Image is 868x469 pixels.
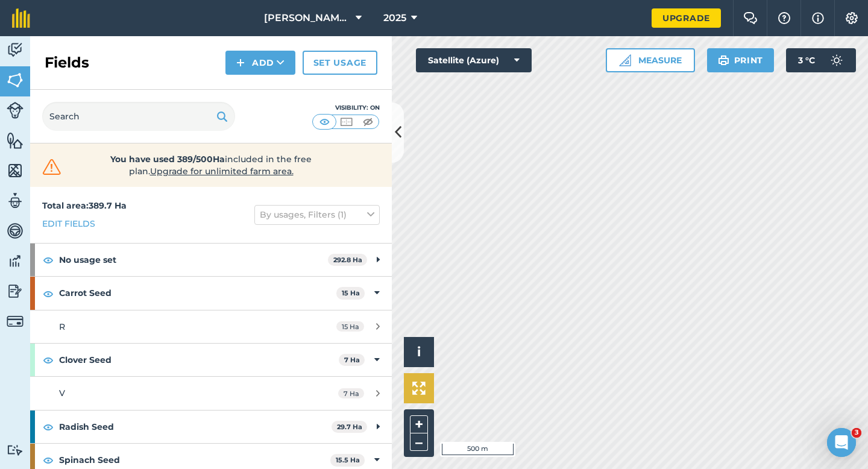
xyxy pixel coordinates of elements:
span: 3 ° C [798,48,815,72]
img: svg+xml;base64,PD94bWwgdmVyc2lvbj0iMS4wIiBlbmNvZGluZz0idXRmLTgiPz4KPCEtLSBHZW5lcmF0b3I6IEFkb2JlIE... [7,252,24,270]
button: + [410,415,428,433]
a: R15 Ha [30,310,392,343]
a: Set usage [303,51,377,75]
a: V7 Ha [30,377,392,409]
img: Four arrows, one pointing top left, one top right, one bottom right and the last bottom left [412,382,426,395]
strong: Clover Seed [59,344,339,376]
span: Upgrade for unlimited farm area. [150,166,294,177]
strong: 7 Ha [344,356,360,364]
img: A question mark icon [777,12,791,24]
img: svg+xml;base64,PHN2ZyB4bWxucz0iaHR0cDovL3d3dy53My5vcmcvMjAwMC9zdmciIHdpZHRoPSI1NiIgaGVpZ2h0PSI2MC... [7,162,24,180]
img: svg+xml;base64,PHN2ZyB4bWxucz0iaHR0cDovL3d3dy53My5vcmcvMjAwMC9zdmciIHdpZHRoPSIxOCIgaGVpZ2h0PSIyNC... [43,286,54,301]
iframe: Intercom live chat [827,428,856,457]
button: Add [225,51,295,75]
img: svg+xml;base64,PD94bWwgdmVyc2lvbj0iMS4wIiBlbmNvZGluZz0idXRmLTgiPz4KPCEtLSBHZW5lcmF0b3I6IEFkb2JlIE... [825,48,849,72]
strong: No usage set [59,244,328,276]
span: R [59,321,65,332]
strong: Total area : 389.7 Ha [42,200,127,211]
button: Measure [606,48,695,72]
img: svg+xml;base64,PHN2ZyB4bWxucz0iaHR0cDovL3d3dy53My5vcmcvMjAwMC9zdmciIHdpZHRoPSIxOCIgaGVpZ2h0PSIyNC... [43,253,54,267]
img: svg+xml;base64,PHN2ZyB4bWxucz0iaHR0cDovL3d3dy53My5vcmcvMjAwMC9zdmciIHdpZHRoPSI1NiIgaGVpZ2h0PSI2MC... [7,71,24,89]
img: svg+xml;base64,PHN2ZyB4bWxucz0iaHR0cDovL3d3dy53My5vcmcvMjAwMC9zdmciIHdpZHRoPSIzMiIgaGVpZ2h0PSIzMC... [40,158,64,176]
button: Print [707,48,775,72]
div: Radish Seed29.7 Ha [30,411,392,443]
img: svg+xml;base64,PD94bWwgdmVyc2lvbj0iMS4wIiBlbmNvZGluZz0idXRmLTgiPz4KPCEtLSBHZW5lcmF0b3I6IEFkb2JlIE... [7,444,24,456]
strong: 29.7 Ha [337,423,362,431]
img: svg+xml;base64,PHN2ZyB4bWxucz0iaHR0cDovL3d3dy53My5vcmcvMjAwMC9zdmciIHdpZHRoPSI1MCIgaGVpZ2h0PSI0MC... [360,116,376,128]
img: svg+xml;base64,PHN2ZyB4bWxucz0iaHR0cDovL3d3dy53My5vcmcvMjAwMC9zdmciIHdpZHRoPSI1MCIgaGVpZ2h0PSI0MC... [339,116,354,128]
h2: Fields [45,53,89,72]
img: svg+xml;base64,PHN2ZyB4bWxucz0iaHR0cDovL3d3dy53My5vcmcvMjAwMC9zdmciIHdpZHRoPSIxOCIgaGVpZ2h0PSIyNC... [43,420,54,434]
strong: Carrot Seed [59,277,336,309]
span: V [59,388,65,398]
span: 7 Ha [338,388,364,398]
img: svg+xml;base64,PD94bWwgdmVyc2lvbj0iMS4wIiBlbmNvZGluZz0idXRmLTgiPz4KPCEtLSBHZW5lcmF0b3I6IEFkb2JlIE... [7,313,24,330]
img: svg+xml;base64,PHN2ZyB4bWxucz0iaHR0cDovL3d3dy53My5vcmcvMjAwMC9zdmciIHdpZHRoPSIxNCIgaGVpZ2h0PSIyNC... [236,55,245,70]
strong: 15 Ha [342,289,360,297]
img: svg+xml;base64,PD94bWwgdmVyc2lvbj0iMS4wIiBlbmNvZGluZz0idXRmLTgiPz4KPCEtLSBHZW5lcmF0b3I6IEFkb2JlIE... [7,192,24,210]
img: svg+xml;base64,PHN2ZyB4bWxucz0iaHR0cDovL3d3dy53My5vcmcvMjAwMC9zdmciIHdpZHRoPSIxOCIgaGVpZ2h0PSIyNC... [43,353,54,367]
img: svg+xml;base64,PHN2ZyB4bWxucz0iaHR0cDovL3d3dy53My5vcmcvMjAwMC9zdmciIHdpZHRoPSIxNyIgaGVpZ2h0PSIxNy... [812,11,824,25]
img: svg+xml;base64,PHN2ZyB4bWxucz0iaHR0cDovL3d3dy53My5vcmcvMjAwMC9zdmciIHdpZHRoPSIxOSIgaGVpZ2h0PSIyNC... [216,109,228,124]
img: svg+xml;base64,PD94bWwgdmVyc2lvbj0iMS4wIiBlbmNvZGluZz0idXRmLTgiPz4KPCEtLSBHZW5lcmF0b3I6IEFkb2JlIE... [7,102,24,119]
span: 2025 [383,11,406,25]
div: Visibility: On [312,103,380,113]
span: [PERSON_NAME] & Sons [264,11,351,25]
button: 3 °C [786,48,856,72]
img: A cog icon [844,12,859,24]
span: 3 [852,428,861,438]
img: svg+xml;base64,PHN2ZyB4bWxucz0iaHR0cDovL3d3dy53My5vcmcvMjAwMC9zdmciIHdpZHRoPSIxOCIgaGVpZ2h0PSIyNC... [43,453,54,467]
div: Clover Seed7 Ha [30,344,392,376]
button: – [410,433,428,451]
button: By usages, Filters (1) [254,205,380,224]
div: Carrot Seed15 Ha [30,277,392,309]
img: svg+xml;base64,PHN2ZyB4bWxucz0iaHR0cDovL3d3dy53My5vcmcvMjAwMC9zdmciIHdpZHRoPSI1MCIgaGVpZ2h0PSI0MC... [317,116,332,128]
img: Ruler icon [619,54,631,66]
strong: Radish Seed [59,411,332,443]
img: fieldmargin Logo [12,8,30,28]
span: included in the free plan . [83,153,339,177]
img: svg+xml;base64,PD94bWwgdmVyc2lvbj0iMS4wIiBlbmNvZGluZz0idXRmLTgiPz4KPCEtLSBHZW5lcmF0b3I6IEFkb2JlIE... [7,222,24,240]
input: Search [42,102,235,131]
strong: 15.5 Ha [336,456,360,464]
strong: You have used 389/500Ha [110,154,225,165]
button: Satellite (Azure) [416,48,532,72]
strong: 292.8 Ha [333,256,362,264]
img: svg+xml;base64,PD94bWwgdmVyc2lvbj0iMS4wIiBlbmNvZGluZz0idXRmLTgiPz4KPCEtLSBHZW5lcmF0b3I6IEFkb2JlIE... [7,282,24,300]
img: svg+xml;base64,PD94bWwgdmVyc2lvbj0iMS4wIiBlbmNvZGluZz0idXRmLTgiPz4KPCEtLSBHZW5lcmF0b3I6IEFkb2JlIE... [7,41,24,59]
img: svg+xml;base64,PHN2ZyB4bWxucz0iaHR0cDovL3d3dy53My5vcmcvMjAwMC9zdmciIHdpZHRoPSI1NiIgaGVpZ2h0PSI2MC... [7,131,24,150]
img: svg+xml;base64,PHN2ZyB4bWxucz0iaHR0cDovL3d3dy53My5vcmcvMjAwMC9zdmciIHdpZHRoPSIxOSIgaGVpZ2h0PSIyNC... [718,53,729,68]
a: Edit fields [42,217,95,230]
div: No usage set292.8 Ha [30,244,392,276]
img: Two speech bubbles overlapping with the left bubble in the forefront [743,12,758,24]
span: i [417,344,421,359]
a: You have used 389/500Haincluded in the free plan.Upgrade for unlimited farm area. [40,153,382,177]
span: 15 Ha [336,321,364,332]
button: i [404,337,434,367]
a: Upgrade [652,8,721,28]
